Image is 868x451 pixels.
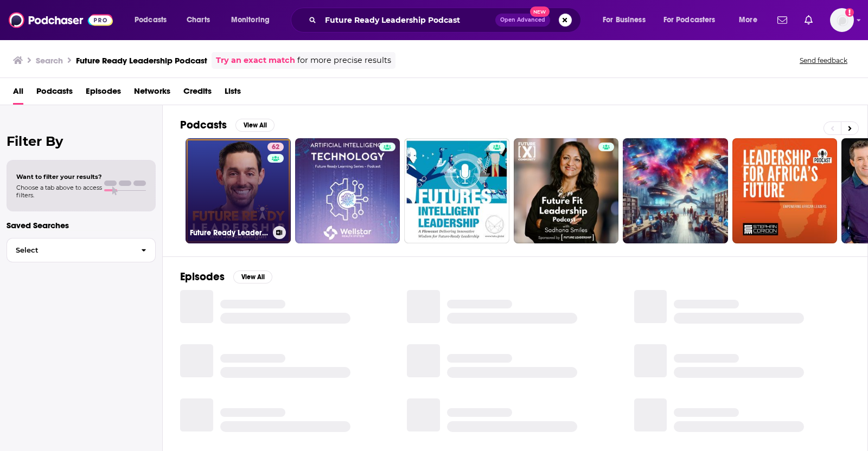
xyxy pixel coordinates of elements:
[224,11,284,29] button: open menu
[272,142,279,153] span: 62
[495,14,550,27] button: Open AdvancedNew
[500,17,545,23] span: Open Advanced
[16,184,102,199] span: Choose a tab above to access filters.
[9,10,113,30] img: Podchaser - Follow, Share and Rate Podcasts
[301,8,591,33] div: Search podcasts, credits, & more...
[235,119,275,132] button: View All
[127,11,181,29] button: open menu
[180,270,272,284] a: EpisodesView All
[800,11,817,29] a: Show notifications dropdown
[731,11,771,29] button: open menu
[796,56,851,65] button: Send feedback
[297,54,391,67] span: for more precise results
[13,82,23,105] a: All
[36,82,73,105] a: Podcasts
[86,82,121,105] a: Episodes
[739,12,757,28] span: More
[186,138,291,243] a: 62Future Ready Leadership With [PERSON_NAME]
[830,8,854,32] button: Show profile menu
[134,82,170,105] a: Networks
[845,8,854,17] svg: Add a profile image
[7,220,156,230] p: Saved Searches
[225,82,241,105] a: Lists
[663,12,716,28] span: For Podcasters
[180,270,225,284] h2: Episodes
[267,143,284,151] a: 62
[530,7,550,17] span: New
[595,11,659,29] button: open menu
[183,82,212,105] a: Credits
[830,8,854,32] span: Logged in as YiyanWang
[603,12,646,28] span: For Business
[7,133,156,149] h2: Filter By
[7,247,132,254] span: Select
[233,270,272,284] button: View All
[180,11,216,29] a: Charts
[76,55,207,66] h3: Future Ready Leadership Podcast
[16,173,102,181] span: Want to filter your results?
[190,228,269,237] h3: Future Ready Leadership With [PERSON_NAME]
[231,12,270,28] span: Monitoring
[216,54,295,67] a: Try an exact match
[180,118,227,132] h2: Podcasts
[187,12,210,28] span: Charts
[830,8,854,32] img: User Profile
[135,12,167,28] span: Podcasts
[321,11,495,29] input: Search podcasts, credits, & more...
[7,238,156,262] button: Select
[773,11,792,29] a: Show notifications dropdown
[656,11,731,29] button: open menu
[36,55,63,66] h3: Search
[180,118,275,132] a: PodcastsView All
